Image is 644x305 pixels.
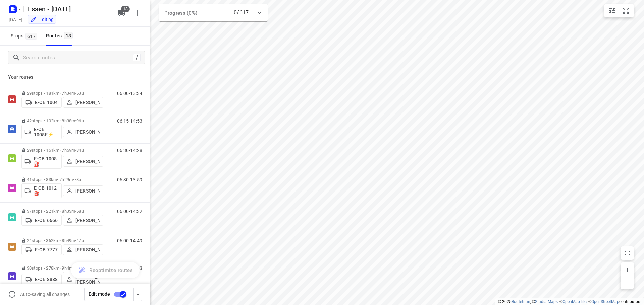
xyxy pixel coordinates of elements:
p: 24 stops • 362km • 8h49m [21,238,103,243]
button: E-OB 1004 [21,97,62,108]
button: E-OB 6666 [21,215,62,226]
p: [PERSON_NAME] [75,100,100,105]
p: 06:00-14:32 [117,209,142,214]
p: E-OB 1012⛽️ [34,185,59,196]
p: [PERSON_NAME] [75,247,100,252]
button: E-OB 8888 [21,274,62,285]
span: • [75,209,76,214]
a: Stadia Maps [535,299,558,304]
p: E-OB 1008⛽️ [34,156,59,167]
p: [PERSON_NAME] [75,188,100,194]
a: OpenStreetMap [591,299,619,304]
span: 53u [76,91,84,96]
button: Fit zoom [619,4,633,17]
span: Edit mode [89,291,110,297]
div: Routes [46,32,75,40]
span: • [73,177,74,182]
p: E-OB 6666 [35,218,58,223]
span: 78u [74,177,81,182]
div: Driver app settings [134,290,142,298]
span: 18 [64,32,73,39]
button: [PERSON_NAME] [63,244,103,255]
p: 29 stops • 161km • 7h59m [21,148,103,153]
span: 617 [25,33,37,40]
a: Routetitan [512,299,530,304]
button: [PERSON_NAME] [63,215,103,226]
p: 06:00-14:49 [117,238,142,243]
span: • [75,118,76,123]
button: 18 [115,6,128,20]
button: E-OB 1012⛽️ [21,183,62,198]
span: • [75,238,76,243]
p: E-OB 1004 [35,100,58,105]
span: 84u [76,148,84,153]
p: Your routes [8,74,142,81]
p: 37 stops • 221km • 8h33m [21,209,103,214]
button: E-OB 1008⛽️ [21,154,62,169]
div: / [133,54,141,61]
p: 42 stops • 102km • 8h38m [21,118,103,123]
button: [PERSON_NAME] [63,97,103,108]
p: 06:15-14:53 [117,118,142,124]
p: E-OB 8888 [35,277,58,282]
span: Stops [11,32,39,40]
button: [PERSON_NAME] [63,156,103,167]
span: Progress (0%) [164,10,197,16]
div: Progress (0%)0/617 [159,4,268,21]
div: small contained button group [604,4,634,17]
h5: Rename [25,4,112,14]
p: [PERSON_NAME] [75,159,100,164]
button: [PERSON_NAME] [63,185,103,196]
button: More [131,6,144,20]
li: © 2025 , © , © © contributors [498,299,641,304]
input: Search routes [23,53,133,63]
p: 06:30-13:59 [117,177,142,182]
span: 47u [76,238,84,243]
button: [PERSON_NAME] [PERSON_NAME] [63,272,103,287]
p: 29 stops • 181km • 7h34m [21,91,103,96]
p: [PERSON_NAME] [PERSON_NAME] [75,274,100,285]
p: 30 stops • 278km • 9h4m [21,265,103,271]
div: You are currently in edit mode. [30,16,54,23]
p: 0/617 [234,9,249,17]
button: [PERSON_NAME] [63,127,103,137]
button: Reoptimize routes [71,262,140,278]
span: 18 [121,6,130,12]
span: • [75,91,76,96]
button: E-OB 1005E⚡ [21,125,62,139]
h5: Project date [6,16,25,23]
p: 06:00-13:34 [117,91,142,96]
span: • [75,148,76,153]
p: [PERSON_NAME] [75,129,100,135]
p: 06:30-14:28 [117,148,142,153]
span: 96u [76,118,84,123]
p: Auto-saving all changes [20,292,70,297]
button: E-OB 7777 [21,244,62,255]
a: OpenMapTiles [562,299,588,304]
p: 41 stops • 83km • 7h29m [21,177,103,182]
button: Map settings [605,4,619,17]
p: E-OB 7777 [35,247,58,252]
span: 58u [76,209,84,214]
p: E-OB 1005E⚡ [34,127,59,137]
p: [PERSON_NAME] [75,218,100,223]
